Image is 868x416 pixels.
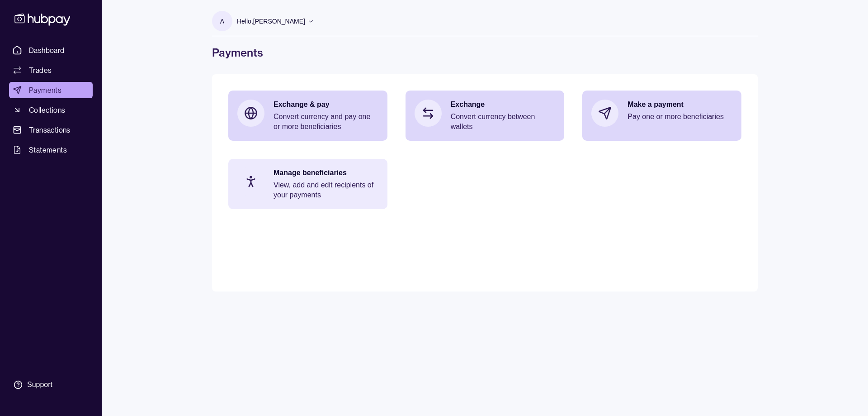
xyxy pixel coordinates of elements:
[228,91,387,141] a: Exchange & payConvert currency and pay one or more beneficiaries
[274,112,378,132] p: Convert currency and pay one or more beneficiaries
[451,112,556,132] p: Convert currency between wallets
[274,100,378,110] p: Exchange & pay
[406,91,565,141] a: ExchangeConvert currency between wallets
[29,144,67,155] span: Statements
[29,45,65,56] span: Dashboard
[9,62,93,78] a: Trades
[9,375,93,394] a: Support
[9,102,93,118] a: Collections
[220,16,224,26] p: A
[29,85,61,96] span: Payments
[627,112,732,122] p: Pay one or more beneficiaries
[9,122,93,138] a: Transactions
[451,100,556,110] p: Exchange
[582,91,741,136] a: Make a paymentPay one or more beneficiaries
[9,142,93,158] a: Statements
[27,380,52,390] div: Support
[29,105,65,115] span: Collections
[228,159,387,209] a: Manage beneficiariesView, add and edit recipients of your payments
[237,16,305,26] p: Hello, [PERSON_NAME]
[274,168,378,178] p: Manage beneficiaries
[9,82,93,98] a: Payments
[29,124,71,135] span: Transactions
[29,65,52,76] span: Trades
[274,180,378,200] p: View, add and edit recipients of your payments
[9,42,93,58] a: Dashboard
[212,45,758,60] h1: Payments
[627,100,732,110] p: Make a payment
